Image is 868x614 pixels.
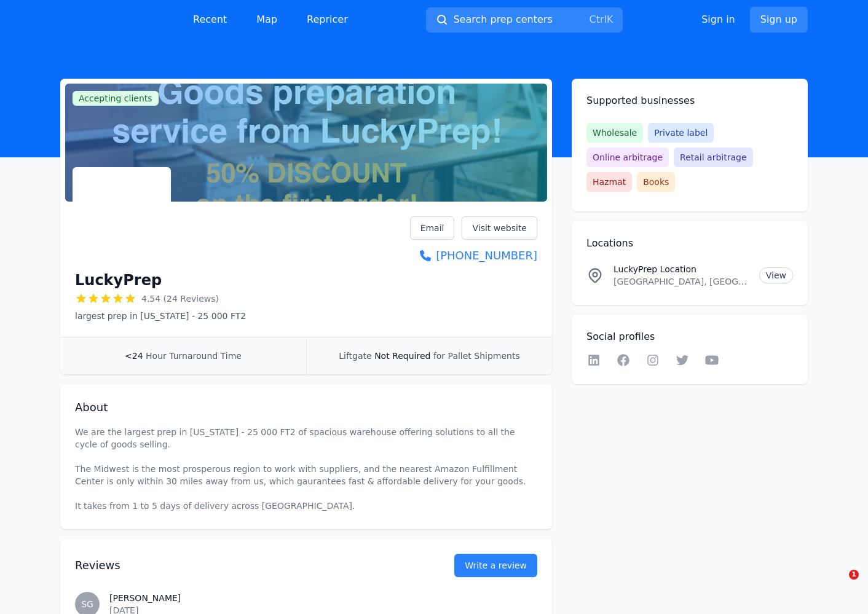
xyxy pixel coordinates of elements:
[701,12,735,27] a: Sign in
[614,275,749,288] p: [GEOGRAPHIC_DATA], [GEOGRAPHIC_DATA][US_STATE], [GEOGRAPHIC_DATA]
[410,247,537,264] a: [PHONE_NUMBER]
[75,426,537,512] p: We are the largest prep in [US_STATE] - 25 000 FT2 of spacious warehouse offering solutions to al...
[637,172,675,192] span: Books
[75,310,246,322] p: largest prep in [US_STATE] - 25 000 FT2
[75,399,537,416] h2: About
[75,170,168,263] img: LuckyPrep
[297,7,358,32] a: Repricer
[586,93,793,108] h2: Supported businesses
[374,351,430,361] span: Not Required
[81,600,93,608] span: SG
[759,267,793,283] a: View
[462,216,537,240] a: Visit website
[750,7,808,33] a: Sign up
[73,91,159,106] span: Accepting clients
[60,11,159,28] img: PrepCenter
[607,14,614,25] kbd: K
[849,570,859,580] span: 1
[410,216,455,240] a: Email
[433,351,520,361] span: for Pallet Shipments
[75,270,162,290] h1: LuckyPrep
[454,554,537,577] a: Write a review
[247,7,287,32] a: Map
[586,172,632,192] span: Hazmat
[589,14,606,25] kbd: Ctrl
[183,7,237,32] a: Recent
[586,123,643,143] span: Wholesale
[674,148,752,167] span: Retail arbitrage
[586,148,669,167] span: Online arbitrage
[339,351,371,361] span: Liftgate
[141,293,219,305] span: 4.54 (24 Reviews)
[109,592,537,604] h3: [PERSON_NAME]
[586,236,793,251] h2: Locations
[824,570,853,599] iframe: Intercom live chat
[125,351,143,361] span: <24
[146,351,242,361] span: Hour Turnaround Time
[586,329,793,344] h2: Social profiles
[426,7,623,33] button: Search prep centersCtrlK
[614,263,749,275] p: LuckyPrep Location
[453,12,552,27] span: Search prep centers
[648,123,714,143] span: Private label
[75,557,415,574] h2: Reviews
